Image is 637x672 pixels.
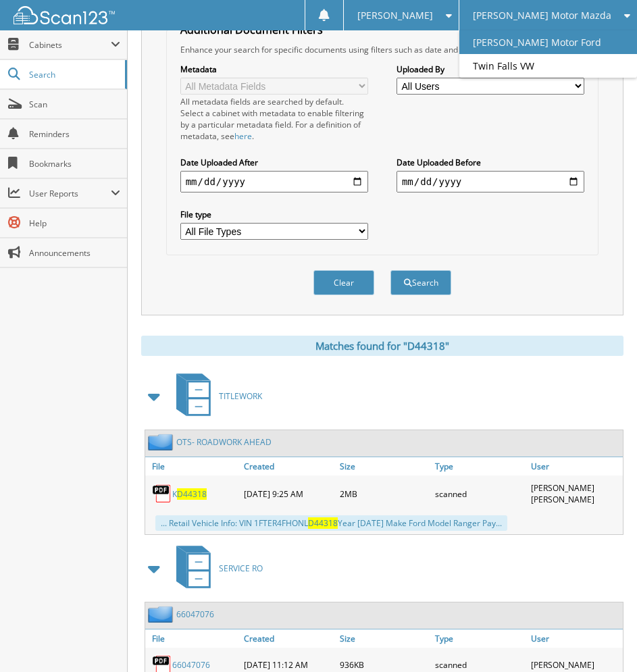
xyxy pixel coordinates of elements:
[180,96,368,142] div: All metadata fields are searched by default. Select a cabinet with metadata to enable filtering b...
[14,6,115,24] img: scan123-logo-white.svg
[148,434,176,450] img: folder2.png
[180,157,368,168] label: Date Uploaded After
[528,457,623,475] a: User
[172,659,210,671] a: 66047076
[180,171,368,192] input: start
[397,171,584,192] input: end
[148,606,176,623] img: folder2.png
[145,457,240,475] a: File
[29,158,120,170] span: Bookmarks
[240,457,336,475] a: Created
[180,63,368,75] label: Metadata
[528,479,623,509] div: [PERSON_NAME] [PERSON_NAME]
[29,39,111,51] span: Cabinets
[168,369,262,423] a: TITLEWORK
[336,457,432,475] a: Size
[29,128,120,140] span: Reminders
[459,30,637,54] a: [PERSON_NAME] Motor Ford
[177,488,207,500] span: D44318
[29,99,120,110] span: Scan
[219,390,262,402] span: TITLEWORK
[569,607,637,672] iframe: Chat Widget
[174,44,592,55] div: Enhance your search for specific documents using filters such as date and file type.
[152,484,172,504] img: PDF.png
[240,629,336,648] a: Created
[29,217,120,229] span: Help
[336,629,432,648] a: Size
[29,247,120,259] span: Announcements
[29,188,111,199] span: User Reports
[168,542,263,595] a: SERVICE RO
[176,436,272,448] a: OTS- ROADWORK AHEAD
[336,479,432,509] div: 2MB
[172,488,207,500] a: KD44318
[432,457,527,475] a: Type
[29,69,118,80] span: Search
[176,609,214,620] a: 66047076
[219,563,263,574] span: SERVICE RO
[145,629,240,648] a: File
[357,11,433,20] span: [PERSON_NAME]
[141,336,623,356] div: Matches found for "D44318"
[432,629,527,648] a: Type
[180,209,368,220] label: File type
[240,479,336,509] div: [DATE] 9:25 AM
[528,629,623,648] a: User
[432,479,527,509] div: scanned
[313,270,374,295] button: Clear
[308,517,338,529] span: D44318
[390,270,451,295] button: Search
[155,515,507,531] div: ... Retail Vehicle Info: VIN 1FTER4FHONL Year [DATE] Make Ford Model Ranger Pay...
[473,11,611,20] span: [PERSON_NAME] Motor Mazda
[234,130,252,142] a: here
[397,63,584,75] label: Uploaded By
[397,157,584,168] label: Date Uploaded Before
[459,54,637,78] a: Twin Falls VW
